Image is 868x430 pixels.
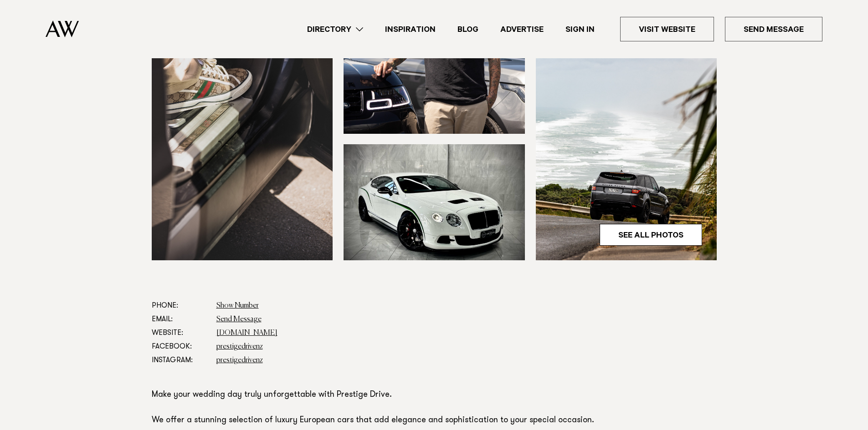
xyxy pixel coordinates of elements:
[152,313,209,326] dt: Email:
[152,299,209,313] dt: Phone:
[152,326,209,340] dt: Website:
[152,340,209,354] dt: Facebook:
[216,357,263,364] a: prestigedrivenz
[620,17,714,41] a: Visit Website
[216,316,262,323] a: Send Message
[296,23,374,35] a: Directory
[374,23,447,35] a: Inspiration
[152,354,209,367] dt: Instagram:
[216,343,263,350] a: prestigedrivenz
[555,23,606,35] a: Sign In
[725,17,822,41] a: Send Message
[216,329,277,337] a: [DOMAIN_NAME]
[46,20,79,37] img: Auckland Weddings Logo
[216,302,259,309] a: Show Number
[489,23,555,35] a: Advertise
[600,224,702,246] a: See All Photos
[447,23,489,35] a: Blog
